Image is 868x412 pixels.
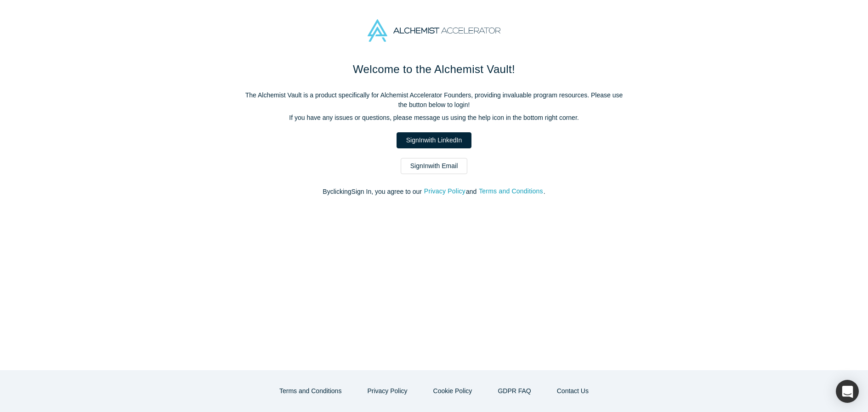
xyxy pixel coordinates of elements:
[241,113,627,123] p: If you have any issues or questions, please message us using the help icon in the bottom right co...
[241,90,627,110] p: The Alchemist Vault is a product specifically for Alchemist Accelerator Founders, providing inval...
[241,61,627,78] h1: Welcome to the Alchemist Vault!
[424,186,466,197] button: Privacy Policy
[547,383,598,399] button: Contact Us
[270,383,351,399] button: Terms and Conditions
[478,186,544,197] button: Terms and Conditions
[488,383,540,399] a: GDPR FAQ
[357,383,417,399] button: Privacy Policy
[424,383,482,399] button: Cookie Policy
[397,132,471,148] a: SignInwith LinkedIn
[401,158,468,174] a: SignInwith Email
[241,187,627,197] p: By clicking Sign In , you agree to our and .
[368,19,500,42] img: Alchemist Accelerator Logo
